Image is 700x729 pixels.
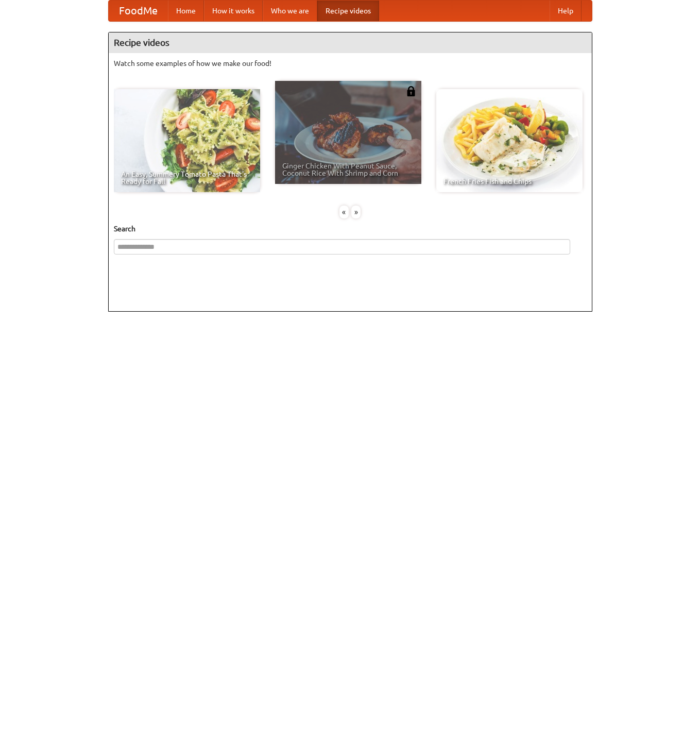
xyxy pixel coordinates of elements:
h5: Search [114,224,587,234]
span: French Fries Fish and Chips [443,178,575,185]
a: An Easy, Summery Tomato Pasta That's Ready for Fall [114,89,260,192]
a: Help [550,1,582,21]
div: « [339,206,349,218]
a: French Fries Fish and Chips [436,89,583,192]
a: Home [168,1,204,21]
a: How it works [204,1,263,21]
img: 483408.png [406,86,416,96]
p: Watch some examples of how we make our food! [114,58,587,69]
a: Recipe videos [317,1,379,21]
a: FoodMe [109,1,168,21]
a: Who we are [263,1,317,21]
span: An Easy, Summery Tomato Pasta That's Ready for Fall [121,171,253,185]
div: » [351,206,361,218]
h4: Recipe videos [109,32,592,53]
